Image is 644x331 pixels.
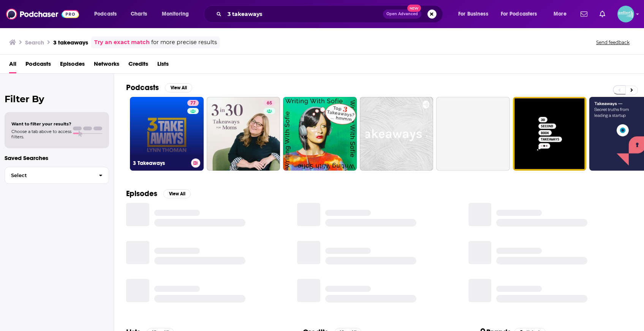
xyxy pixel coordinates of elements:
[6,7,79,21] img: Podchaser - Follow, Share and Rate Podcasts
[5,154,109,162] p: Saved Searches
[126,189,191,198] a: EpisodesView All
[94,9,117,19] span: Podcasts
[211,5,450,23] div: Search podcasts, credits, & more...
[225,8,383,20] input: Search podcasts, credits, & more...
[617,6,634,22] span: Logged in as JessicaPellien
[128,58,148,73] a: Credits
[94,38,150,47] a: Try an exact match
[11,129,71,139] span: Choose a tab above to access filters.
[5,93,109,105] h2: Filter By
[5,173,93,178] span: Select
[264,100,275,106] a: 65
[383,10,421,19] button: Open AdvancedNew
[94,58,119,73] a: Networks
[89,8,127,20] button: open menu
[386,12,418,16] span: Open Advanced
[162,9,189,19] span: Monitoring
[131,9,147,19] span: Charts
[25,39,44,46] h3: Search
[130,97,204,171] a: 773 Takeaways
[9,58,16,73] a: All
[163,189,191,198] button: View All
[126,8,152,20] a: Charts
[5,167,109,184] button: Select
[458,9,488,19] span: For Business
[407,5,421,12] span: New
[60,58,85,73] a: Episodes
[165,83,192,92] button: View All
[157,58,169,73] a: Lists
[133,160,188,166] h3: 3 Takeaways
[267,100,272,107] span: 65
[187,100,199,106] a: 77
[496,8,548,20] button: open menu
[126,83,159,92] h2: Podcasts
[453,8,498,20] button: open menu
[25,58,51,73] a: Podcasts
[594,39,632,46] button: Send feedback
[190,100,196,107] span: 77
[578,8,590,21] a: Show notifications dropdown
[126,83,192,92] a: PodcastsView All
[554,9,566,19] span: More
[151,38,217,47] span: for more precise results
[11,121,71,127] span: Want to filter your results?
[53,39,88,46] h3: 3 takeaways
[617,6,634,22] button: Show profile menu
[548,8,576,20] button: open menu
[501,9,537,19] span: For Podcasters
[207,97,280,171] a: 65
[617,6,634,22] img: User Profile
[126,189,157,198] h2: Episodes
[597,8,608,21] a: Show notifications dropdown
[157,8,199,20] button: open menu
